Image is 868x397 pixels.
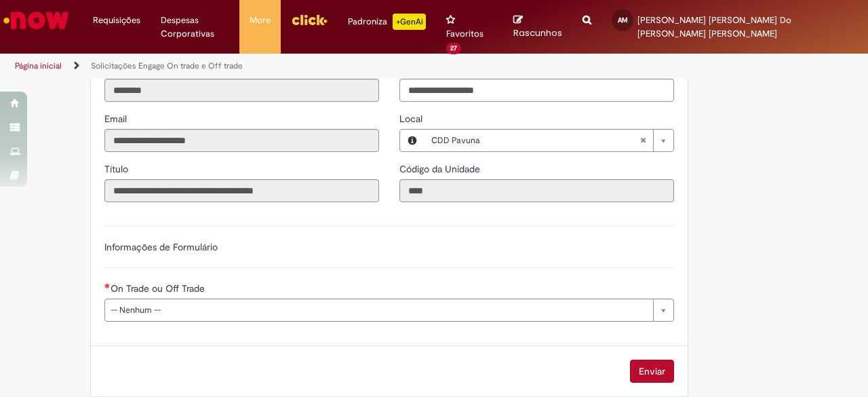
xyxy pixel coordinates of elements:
[104,241,218,253] label: Informações de Formulário
[104,112,130,126] label: Somente leitura - Email
[633,130,653,151] abbr: Limpar campo Local
[400,130,425,151] button: Local, Visualizar este registro CDD Pavuna
[15,60,62,71] a: Página inicial
[291,10,328,30] img: click_logo_yellow_360x200.png
[399,163,483,175] span: Somente leitura - Código da Unidade
[1,7,71,34] img: ServiceNow
[637,14,791,39] span: [PERSON_NAME] [PERSON_NAME] Do [PERSON_NAME] [PERSON_NAME]
[399,113,425,125] span: Local
[104,179,379,202] input: Título
[91,60,243,71] a: Solicitações Engage On trade e Off trade
[446,43,461,54] span: 27
[111,282,208,295] span: On Trade ou Off Trade
[104,162,131,176] label: Somente leitura - Título
[250,14,271,27] span: More
[104,283,111,288] span: Necessários
[348,14,426,30] div: Padroniza
[104,163,131,175] span: Somente leitura - Título
[630,360,674,383] button: Enviar
[513,26,562,39] span: Rascunhos
[399,79,674,102] input: Telefone de Contato
[104,113,130,125] span: Somente leitura - Email
[446,27,484,41] span: Favoritos
[425,130,673,151] a: CDD PavunaLimpar campo Local
[104,129,379,152] input: Email
[161,14,229,41] span: Despesas Corporativas
[513,14,562,39] a: Rascunhos
[399,179,674,202] input: Código da Unidade
[618,16,628,24] span: AM
[111,299,646,321] span: -- Nenhum --
[431,130,639,151] span: CDD Pavuna
[399,162,483,176] label: Somente leitura - Código da Unidade
[104,79,379,102] input: ID
[93,14,140,27] span: Requisições
[393,14,426,30] p: +GenAi
[10,54,568,79] ul: Trilhas de página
